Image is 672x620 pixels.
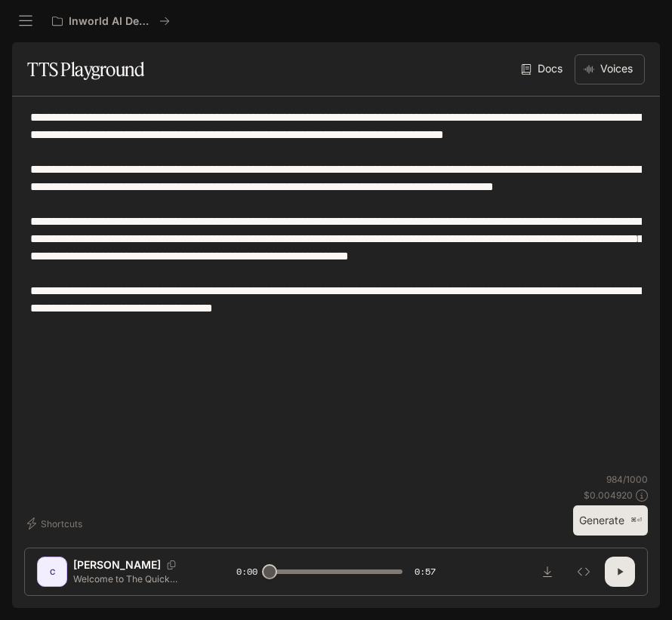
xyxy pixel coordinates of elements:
p: 984 / 1000 [606,473,648,486]
button: All workspaces [45,6,177,36]
span: 0:00 [236,564,257,579]
p: Welcome to The Quick Thinker, the podcast where we take big, brainy ideas and bring them down to ... [73,572,200,585]
button: Shortcuts [24,511,88,536]
button: Generate⌘⏎ [573,505,648,536]
p: [PERSON_NAME] [73,557,161,572]
p: Inworld AI Demos [69,15,153,28]
button: Voices [575,54,645,84]
button: Copy Voice ID [161,560,182,569]
p: $ 0.004920 [584,489,633,502]
p: ⌘⏎ [630,516,642,525]
button: open drawer [12,8,39,35]
span: 0:57 [415,564,436,579]
button: Inspect [569,557,599,587]
div: C [40,560,64,584]
a: Docs [518,54,569,84]
button: Download audio [532,557,563,587]
h1: TTS Playground [27,54,144,84]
